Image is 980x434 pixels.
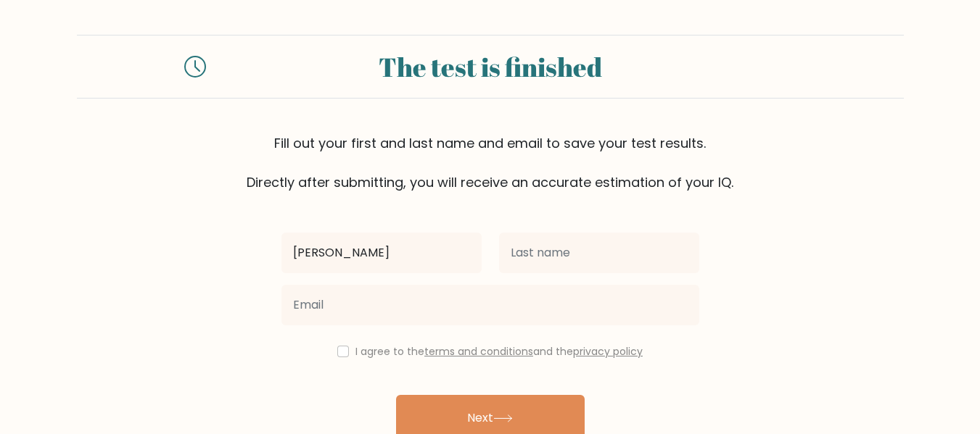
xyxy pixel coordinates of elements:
[424,344,533,359] a: terms and conditions
[281,285,699,325] input: Email
[499,233,699,273] input: Last name
[223,47,757,86] div: The test is finished
[281,233,482,273] input: First name
[355,344,643,359] label: I agree to the and the
[573,344,643,359] a: privacy policy
[77,133,904,192] div: Fill out your first and last name and email to save your test results. Directly after submitting,...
